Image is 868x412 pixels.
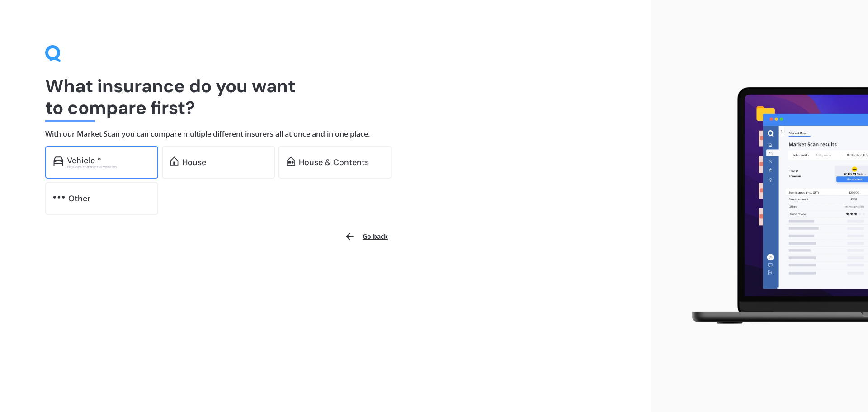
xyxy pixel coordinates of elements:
img: other.81dba5aafe580aa69f38.svg [53,193,65,202]
h4: With our Market Scan you can compare multiple different insurers all at once and in one place. [45,129,606,139]
img: home-and-contents.b802091223b8502ef2dd.svg [287,156,295,166]
img: car.f15378c7a67c060ca3f3.svg [53,156,63,166]
img: laptop.webp [679,82,868,331]
img: home.91c183c226a05b4dc763.svg [170,156,179,166]
h1: What insurance do you want to compare first? [45,75,606,118]
button: Go back [339,226,393,247]
div: House & Contents [299,158,369,167]
div: House [182,158,206,167]
div: Other [68,194,90,203]
div: Excludes commercial vehicles [67,165,150,169]
div: Vehicle * [67,156,101,165]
